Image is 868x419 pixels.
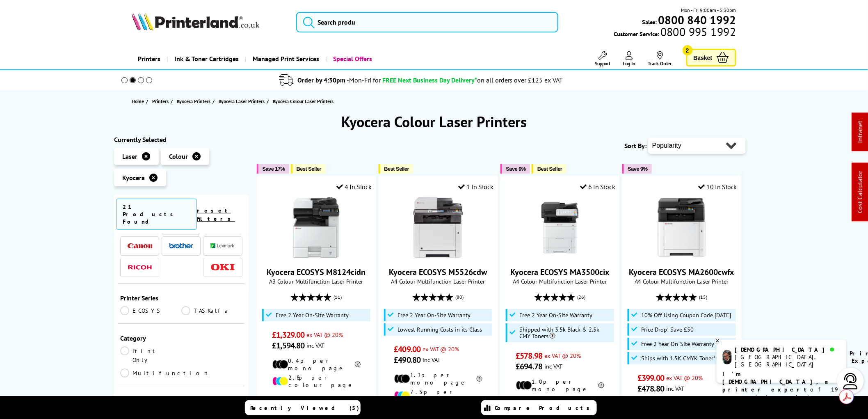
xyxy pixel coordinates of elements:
a: Kyocera Printers [177,97,212,105]
img: chris-livechat.png [723,350,732,364]
span: Free 2 Year On-Site Warranty [276,312,349,318]
span: Free 2 Year On-Site Warranty [641,341,714,347]
a: Lexmark [210,241,235,251]
span: £1,329.00 [272,330,305,340]
span: A4 Colour Multifunction Laser Printer [505,277,615,285]
img: Kyocera ECOSYS M8124cidn [286,197,347,259]
span: Kyocera [122,174,145,182]
li: 1.0p per mono page [516,378,604,393]
a: Kyocera ECOSYS M5526cdw [407,252,469,260]
a: Log In [623,51,636,66]
a: Kyocera ECOSYS MA3500cix [529,252,591,260]
span: Laser [122,152,137,160]
span: £578.98 [516,350,543,361]
a: TASKalfa [181,306,242,315]
span: Recently Viewed (5) [250,404,359,412]
img: Kyocera ECOSYS MA3500cix [529,197,591,259]
div: Currently Selected [114,135,249,144]
span: Sort By: [624,142,646,150]
button: Best Seller [532,164,566,174]
span: Shipped with 3.5k Black & 2.5k CMY Toners [519,326,612,339]
span: inc VAT [306,341,324,349]
div: 4 In Stock [336,183,372,191]
a: Kyocera ECOSYS M8124cidn [267,267,366,277]
div: on all orders over £125 ex VAT [477,76,563,84]
span: Price Drop! Save £50 [641,326,694,333]
a: Printers [132,48,167,69]
a: 0800 840 1992 [657,16,736,24]
span: £1,594.80 [272,340,305,351]
button: Save 9% [500,164,530,174]
button: Best Seller [379,164,413,174]
span: inc VAT [666,385,684,392]
div: [DEMOGRAPHIC_DATA] [735,346,840,353]
img: Kyocera ECOSYS MA2600cwfx [651,197,713,259]
span: A3 Colour Multifunction Laser Printer [261,277,372,285]
span: £490.80 [394,355,421,365]
span: Save 9% [628,166,648,172]
img: Ricoh [128,265,152,270]
span: £478.80 [638,383,665,394]
a: reset filters [197,207,235,222]
a: Home [132,97,146,105]
a: Printerland Logo [132,12,286,32]
span: Basket [694,52,713,63]
span: £399.00 [638,373,665,383]
span: Customer Service: [614,28,736,38]
span: ex VAT @ 20% [666,374,703,382]
span: Save 17% [263,166,285,172]
a: Cost Calculator [856,171,864,213]
a: Print Only [120,346,181,364]
button: Save 9% [622,164,652,174]
h1: Kyocera Colour Laser Printers [114,112,754,131]
li: 0.4p per mono page [272,357,361,372]
a: Kyocera ECOSYS MA2600cwfx [629,267,735,277]
span: A4 Colour Multifunction Laser Printer [627,277,737,285]
a: Kyocera Laser Printers [219,97,267,105]
img: Printerland Logo [132,12,260,30]
li: 2.8p per colour page [272,374,361,389]
li: 5.4p per colour page [516,395,604,410]
a: Printers [152,97,171,105]
span: Mon-Fri for [349,76,381,84]
img: user-headset-light.svg [843,373,859,389]
b: 0800 840 1992 [658,12,736,27]
a: Support [595,51,611,66]
li: modal_delivery [110,73,732,87]
a: Canon [128,241,152,251]
button: Best Seller [291,164,326,174]
a: ECOSYS [120,306,181,315]
a: Track Order [648,51,672,66]
span: A4 Colour Multifunction Laser Printer [383,277,493,285]
a: Ink & Toner Cartridges [167,48,245,69]
span: Free 2 Year On-Site Warranty [397,312,471,318]
a: Brother [169,241,194,251]
img: OKI [210,264,235,271]
a: Kyocera ECOSYS MA2600cwfx [651,252,713,260]
img: Lexmark [210,243,235,248]
span: ex VAT @ 20% [306,331,343,339]
a: Kyocera ECOSYS MA3500cix [510,267,610,277]
a: Recently Viewed (5) [245,400,361,415]
span: Lowest Running Costs in its Class [397,326,482,333]
a: OKI [210,262,235,272]
span: FREE Next Business Day Delivery* [382,76,477,84]
span: £694.78 [516,361,543,372]
div: Printer Series [120,294,242,302]
span: Compare Products [495,404,594,412]
span: inc VAT [423,356,441,364]
span: Printers [152,97,169,105]
input: Search produ [296,12,558,32]
span: Ink & Toner Cartridges [174,48,239,69]
a: Multifunction [120,369,210,378]
span: Best Seller [297,166,322,172]
span: Best Seller [537,166,562,172]
span: Kyocera Colour Laser Printers [273,98,333,104]
button: Save 17% [257,164,289,174]
li: 1.1p per mono page [394,371,482,386]
span: Sales: [642,18,657,26]
span: ex VAT @ 20% [544,352,581,359]
span: ex VAT @ 20% [423,345,459,353]
a: Intranet [856,121,864,143]
a: Kyocera ECOSYS M8124cidn [286,252,347,260]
